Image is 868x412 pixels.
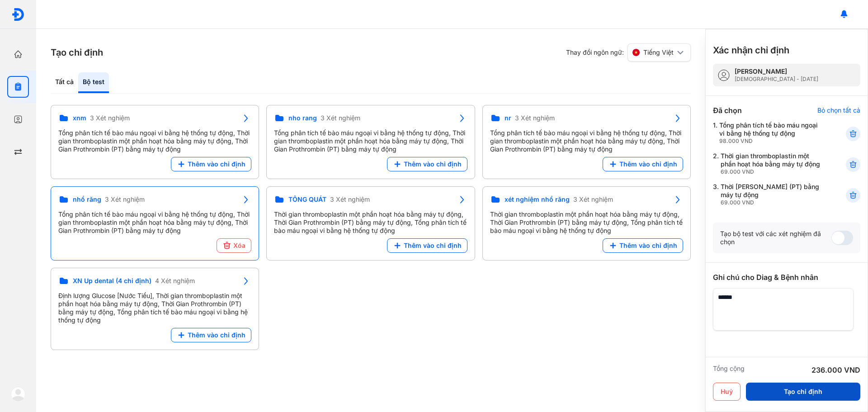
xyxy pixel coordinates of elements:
div: Tổng phân tích tế bào máu ngoại vi bằng hệ thống tự động [719,121,824,145]
div: Thay đổi ngôn ngữ: [566,43,691,62]
div: [DEMOGRAPHIC_DATA] - [DATE] [735,76,818,83]
div: 69.000 VND [721,168,824,175]
div: Tổng phân tích tế bào máu ngoại vi bằng hệ thống tự động, Thời gian thromboplastin một phần hoạt ... [274,129,467,153]
span: Thêm vào chỉ định [404,242,462,250]
span: 3 Xét nghiệm [573,195,613,204]
button: Xóa [217,238,251,253]
button: Thêm vào chỉ định [387,238,467,253]
div: 2. [713,152,824,175]
span: Thêm vào chỉ định [619,242,677,250]
div: Bỏ chọn tất cả [817,106,860,114]
div: [PERSON_NAME] [735,67,818,76]
div: Tổng phân tích tế bào máu ngoại vi bằng hệ thống tự động, Thời gian thromboplastin một phần hoạt ... [490,129,683,153]
button: Thêm vào chỉ định [603,238,683,253]
span: Xóa [233,242,245,250]
span: 4 Xét nghiệm [155,277,195,285]
span: TỔNG QUÁT [288,195,326,204]
span: 3 Xét nghiệm [330,195,370,204]
div: 1. [713,121,824,145]
span: Thêm vào chỉ định [404,160,462,168]
span: xét nghiệm nhổ răng [505,195,570,204]
span: nho rang [288,114,317,122]
span: nr [505,114,511,122]
div: Tổng phân tích tế bào máu ngoại vi bằng hệ thống tự động, Thời gian thromboplastin một phần hoạt ... [58,129,251,153]
span: XN Up dental (4 chỉ định) [73,277,151,285]
div: Đã chọn [713,105,742,116]
span: nhổ răng [73,195,101,204]
button: Tạo chỉ định [746,383,860,401]
span: 3 Xét nghiệm [515,114,555,122]
span: xnm [73,114,86,122]
span: Thêm vào chỉ định [188,160,245,168]
span: 3 Xét nghiệm [321,114,360,122]
div: Thời gian thromboplastin một phần hoạt hóa bằng máy tự động, Thời Gian Prothrombin (PT) bằng máy ... [274,210,467,235]
img: logo [11,8,25,21]
button: Thêm vào chỉ định [171,157,251,171]
span: 3 Xét nghiệm [105,195,145,204]
div: Ghi chú cho Diag & Bệnh nhân [713,272,860,283]
button: Thêm vào chỉ định [387,157,467,171]
span: Thêm vào chỉ định [188,331,245,339]
span: Thêm vào chỉ định [619,160,677,168]
button: Thêm vào chỉ định [603,157,683,171]
div: Tổng cộng [713,365,745,375]
div: Bộ test [78,72,109,93]
div: 236.000 VND [811,365,860,375]
div: Tổng phân tích tế bào máu ngoại vi bằng hệ thống tự động, Thời gian thromboplastin một phần hoạt ... [58,210,251,235]
div: 3. [713,183,824,206]
div: Định lượng Glucose [Nước Tiểu], Thời gian thromboplastin một phần hoạt hóa bằng máy tự động, Thời... [58,292,251,324]
button: Huỷ [713,383,741,401]
div: 69.000 VND [721,199,824,206]
div: Thời gian thromboplastin một phần hoạt hóa bằng máy tự động [721,152,824,175]
div: Tất cả [51,72,78,93]
span: 3 Xét nghiệm [90,114,130,122]
div: Thời gian thromboplastin một phần hoạt hóa bằng máy tự động, Thời Gian Prothrombin (PT) bằng máy ... [490,210,683,235]
div: Thời [PERSON_NAME] (PT) bằng máy tự động [721,183,824,206]
h3: Tạo chỉ định [51,46,103,59]
div: Tạo bộ test với các xét nghiệm đã chọn [720,230,831,246]
img: logo [11,387,25,401]
h3: Xác nhận chỉ định [713,44,789,57]
span: Tiếng Việt [643,48,674,57]
div: 98.000 VND [719,137,824,145]
button: Thêm vào chỉ định [171,328,251,342]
